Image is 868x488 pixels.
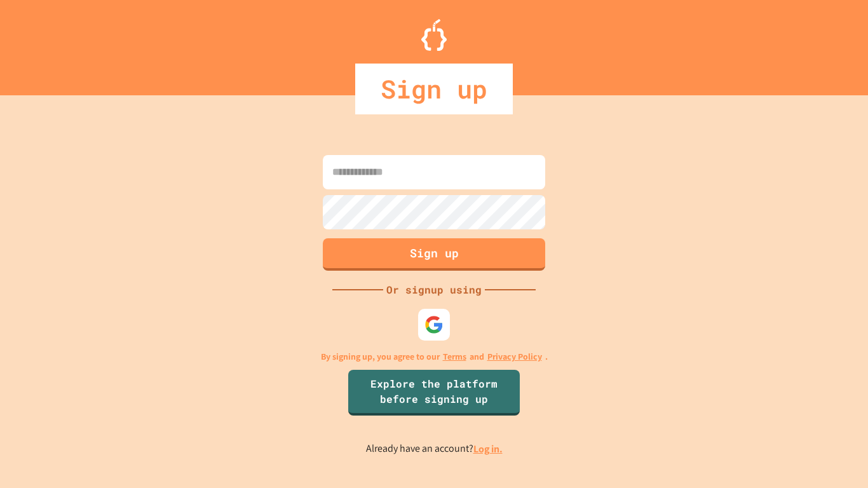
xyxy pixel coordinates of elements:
[366,441,503,457] p: Already have an account?
[443,350,466,363] a: Terms
[424,315,444,334] img: google-icon.svg
[323,238,545,271] button: Sign up
[421,19,447,51] img: Logo.svg
[355,64,513,114] div: Sign up
[321,350,548,363] p: By signing up, you agree to our and .
[487,350,542,363] a: Privacy Policy
[348,370,520,416] a: Explore the platform before signing up
[383,282,485,297] div: Or signup using
[473,442,503,456] a: Log in.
